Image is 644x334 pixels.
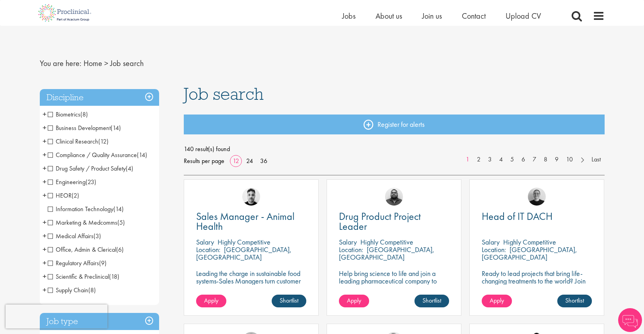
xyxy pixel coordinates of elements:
span: 140 result(s) found [184,143,605,155]
a: 8 [540,155,551,164]
span: (6) [116,245,124,254]
span: (8) [88,286,96,294]
div: Discipline [40,89,159,106]
a: 36 [257,157,270,165]
span: Scientific & Preclinical [48,272,119,281]
a: Apply [196,295,226,307]
span: + [43,189,47,201]
a: breadcrumb link [84,58,102,68]
span: Salary [339,237,357,247]
img: Ashley Bennett [385,188,403,206]
span: Head of IT DACH [482,210,553,223]
a: 5 [506,155,518,164]
iframe: reCAPTCHA [6,305,107,328]
span: (12) [98,137,109,146]
span: Sales Manager - Animal Health [196,210,294,233]
a: 4 [495,155,507,164]
span: (14) [111,124,121,132]
a: About us [376,11,402,21]
a: Jobs [342,11,356,21]
p: [GEOGRAPHIC_DATA], [GEOGRAPHIC_DATA] [482,245,577,262]
a: Upload CV [506,11,541,21]
span: Marketing & Medcomms [48,218,125,227]
span: Clinical Research [48,137,98,146]
span: (18) [109,272,119,281]
p: Highly Competitive [503,237,556,247]
span: + [43,149,47,161]
span: Drug Product Project Leader [339,210,421,233]
span: HEOR [48,191,79,200]
img: Dean Fisher [242,188,260,206]
a: 7 [529,155,540,164]
span: Compliance / Quality Assurance [48,151,147,159]
p: Help bring science to life and join a leading pharmaceutical company to play a key role in delive... [339,270,449,307]
span: + [43,230,47,242]
span: Compliance / Quality Assurance [48,151,137,159]
span: Drug Safety / Product Safety [48,164,126,173]
span: Engineering [48,178,86,186]
span: Clinical Research [48,137,109,146]
span: Regulatory Affairs [48,259,107,267]
span: Supply Chain [48,286,96,294]
span: (23) [86,178,96,186]
span: + [43,122,47,134]
span: Business Development [48,124,111,132]
a: Contact [462,11,486,21]
span: Results per page [184,155,224,167]
span: Scientific & Preclinical [48,272,109,281]
span: (3) [93,232,101,240]
span: Apply [347,296,361,305]
span: Biometrics [48,110,88,118]
span: Location: [339,245,363,254]
span: + [43,135,47,147]
p: [GEOGRAPHIC_DATA], [GEOGRAPHIC_DATA] [339,245,434,262]
a: 1 [462,155,473,164]
span: Salary [482,237,500,247]
span: HEOR [48,191,72,200]
span: Location: [482,245,506,254]
a: Shortlist [414,295,449,307]
p: Highly Competitive [360,237,413,247]
span: Salary [196,237,214,247]
span: + [43,284,47,296]
span: Information Technology [48,205,113,213]
a: 24 [243,157,256,165]
span: Information Technology [48,205,124,213]
a: 3 [484,155,496,164]
p: [GEOGRAPHIC_DATA], [GEOGRAPHIC_DATA] [196,245,292,262]
a: Join us [422,11,442,21]
a: Register for alerts [184,115,605,134]
span: + [43,243,47,255]
span: Office, Admin & Clerical [48,245,116,254]
span: (14) [113,205,124,213]
span: (2) [72,191,79,200]
a: Head of IT DACH [482,212,592,221]
span: + [43,216,47,228]
a: 10 [562,155,577,164]
span: + [43,257,47,269]
span: Job search [110,58,144,68]
a: 9 [551,155,562,164]
span: (9) [99,259,107,267]
span: Regulatory Affairs [48,259,99,267]
span: Apply [490,296,504,305]
span: Marketing & Medcomms [48,218,117,227]
span: Medical Affairs [48,232,93,240]
a: 12 [230,157,242,165]
a: Shortlist [272,295,306,307]
span: Location: [196,245,220,254]
a: Apply [482,295,512,307]
span: + [43,270,47,282]
img: Emma Pretorious [528,188,546,206]
span: Drug Safety / Product Safety [48,164,133,173]
span: You are here: [40,58,82,68]
span: (5) [117,218,125,227]
p: Ready to lead projects that bring life-changing treatments to the world? Join our client at the f... [482,270,592,307]
p: Highly Competitive [218,237,270,247]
